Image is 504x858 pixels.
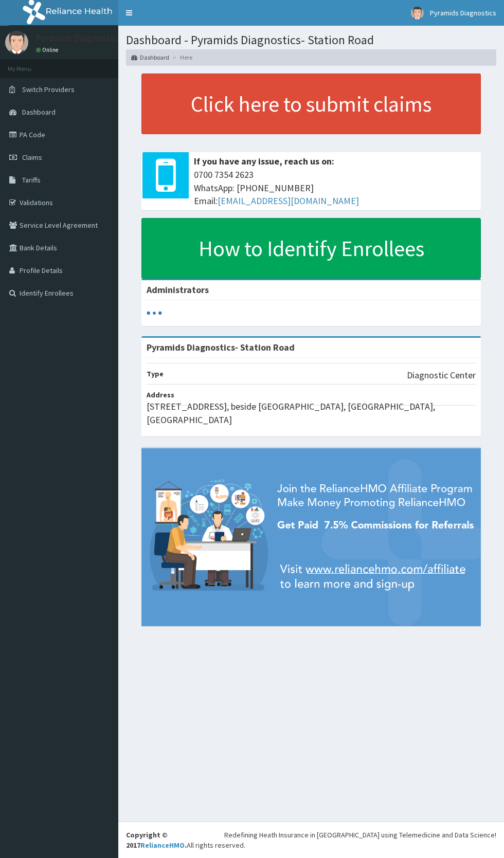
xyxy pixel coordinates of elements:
[224,830,496,840] div: Redefining Heath Insurance in [GEOGRAPHIC_DATA] using Telemedicine and Data Science!
[22,175,41,185] span: Tariffs
[147,400,476,426] p: [STREET_ADDRESS], beside [GEOGRAPHIC_DATA], [GEOGRAPHIC_DATA], [GEOGRAPHIC_DATA]
[411,7,424,20] img: User Image
[118,822,504,858] footer: All rights reserved.
[147,390,174,399] b: Address
[5,31,28,54] img: User Image
[22,153,42,162] span: Claims
[194,168,476,208] span: 0700 7354 2623 WhatsApp: [PHONE_NUMBER] Email:
[36,33,121,43] p: Pyramids Diagnostics
[141,74,481,134] a: Click here to submit claims
[126,33,496,47] h1: Dashboard - Pyramids Diagnostics- Station Road
[430,8,496,17] span: Pyramids Diagnostics
[36,46,61,53] a: Online
[194,155,334,167] b: If you have any issue, reach us on:
[407,369,476,382] p: Diagnostic Center
[170,53,192,62] li: Here
[147,369,164,378] b: Type
[126,830,187,850] strong: Copyright © 2017 .
[218,195,359,207] a: [EMAIL_ADDRESS][DOMAIN_NAME]
[147,305,162,321] svg: audio-loading
[147,284,209,296] b: Administrators
[141,218,481,279] a: How to Identify Enrollees
[147,341,295,353] strong: Pyramids Diagnostics- Station Road
[140,841,185,850] a: RelianceHMO
[131,53,169,62] a: Dashboard
[22,107,56,117] span: Dashboard
[141,448,481,626] img: provider-team-banner.png
[22,85,75,94] span: Switch Providers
